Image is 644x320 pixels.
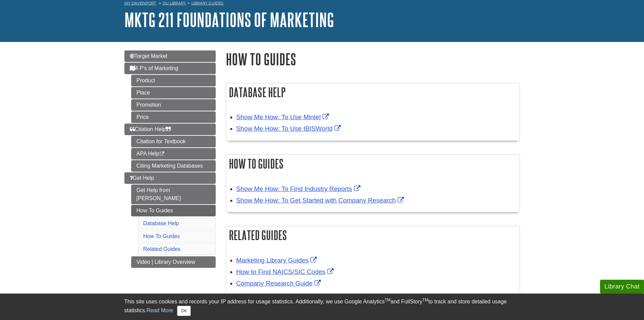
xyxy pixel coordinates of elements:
span: Citation Help [130,126,171,132]
a: DU Library [163,1,186,5]
a: Link opens in new window [236,280,323,287]
a: Citation for Textbook [131,136,216,147]
div: Guide Page Menu [124,50,216,268]
h1: How To Guides [226,50,520,68]
a: Link opens in new window [236,268,335,275]
span: Get Help [130,175,154,181]
a: Library Guides [191,1,223,5]
a: Link opens in new window [236,125,342,132]
a: Citing Marketing Databases [131,160,216,172]
sup: TM [385,298,390,302]
a: Related Guides [143,246,181,252]
button: Library Chat [600,280,644,294]
h2: Database Help [226,83,520,101]
a: APA Help [131,148,216,159]
a: Get Help [124,172,216,184]
span: 4 P's of Marketing [130,65,178,71]
a: How To Guides [143,233,180,239]
a: Link opens in new window [236,257,318,264]
a: Place [131,87,216,99]
a: My Davenport [124,0,156,6]
a: MKTG 211 Foundations of Marketing [124,9,334,30]
h2: How To Guides [226,155,520,173]
a: Product [131,75,216,86]
a: Link opens in new window [236,197,406,204]
span: Target Market [130,53,168,59]
div: This site uses cookies and records your IP address for usage statistics. Additionally, we use Goo... [124,298,520,316]
a: Price [131,111,216,123]
a: Video | Library Overview [131,256,216,268]
i: This link opens in a new window [159,152,165,156]
a: 4 P's of Marketing [124,63,216,74]
a: Get Help from [PERSON_NAME] [131,185,216,204]
a: Database Help [143,220,179,226]
a: How To Guides [131,205,216,216]
a: Promotion [131,99,216,111]
a: Link opens in new window [236,185,362,192]
sup: TM [423,298,428,302]
a: Read More [146,307,173,313]
a: Target Market [124,50,216,62]
button: Close [177,306,190,316]
a: Citation Help [124,124,216,135]
h2: Related Guides [226,226,520,244]
a: Link opens in new window [236,113,331,121]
